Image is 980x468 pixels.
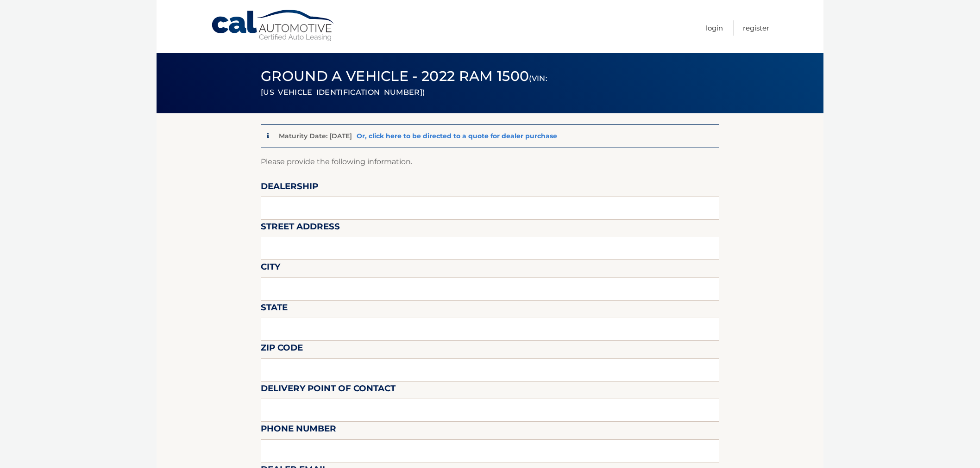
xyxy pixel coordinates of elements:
[261,382,396,399] label: Delivery Point of Contact
[211,9,336,42] a: Cal Automotive
[261,179,318,197] label: Dealership
[357,132,557,140] a: Or, click here to be directed to a quote for dealer purchase
[743,20,769,36] a: Register
[261,220,340,237] label: Street Address
[279,132,352,140] p: Maturity Date: [DATE]
[261,301,288,318] label: State
[706,20,723,36] a: Login
[261,422,336,439] label: Phone Number
[261,68,547,99] span: Ground a Vehicle - 2022 Ram 1500
[261,341,303,358] label: Zip Code
[261,260,280,277] label: City
[261,74,547,97] small: (VIN: [US_VEHICLE_IDENTIFICATION_NUMBER])
[261,155,719,168] p: Please provide the following information.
